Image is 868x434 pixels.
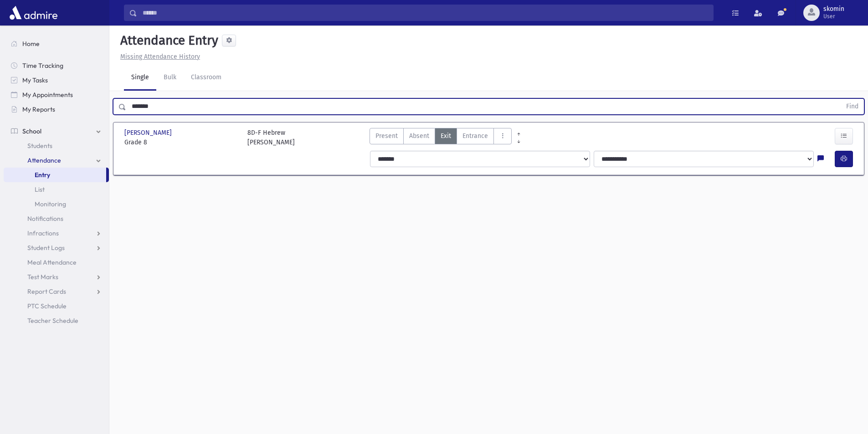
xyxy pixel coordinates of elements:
[4,270,109,284] a: Test Marks
[4,73,109,87] a: My Tasks
[409,131,429,141] span: Absent
[4,313,109,328] a: Teacher Schedule
[27,302,67,310] span: PTC Schedule
[27,317,78,325] span: Teacher Schedule
[124,138,238,147] span: Grade 8
[22,76,48,84] span: My Tasks
[22,61,63,70] span: Time Tracking
[27,244,65,252] span: Student Logs
[4,87,109,102] a: My Appointments
[4,36,109,51] a: Home
[137,5,713,21] input: Search
[117,33,218,48] h5: Attendance Entry
[370,128,512,147] div: AttTypes
[184,65,229,91] a: Classroom
[4,58,109,73] a: Time Tracking
[4,197,109,211] a: Monitoring
[823,13,844,20] span: User
[4,102,109,117] a: My Reports
[156,65,184,91] a: Bulk
[4,284,109,299] a: Report Cards
[4,299,109,313] a: PTC Schedule
[22,105,55,113] span: My Reports
[120,53,200,61] u: Missing Attendance History
[375,131,398,141] span: Present
[22,91,73,99] span: My Appointments
[35,171,50,179] span: Entry
[4,182,109,197] a: List
[4,226,109,240] a: Infractions
[27,273,58,281] span: Test Marks
[441,131,451,141] span: Exit
[7,4,60,22] img: AdmirePro
[124,65,156,91] a: Single
[247,128,295,147] div: 8D-F Hebrew [PERSON_NAME]
[22,127,41,135] span: School
[4,168,106,182] a: Entry
[4,211,109,226] a: Notifications
[27,229,59,237] span: Infractions
[117,53,200,61] a: Missing Attendance History
[35,185,45,194] span: List
[27,142,52,150] span: Students
[4,124,109,138] a: School
[4,255,109,270] a: Meal Attendance
[124,128,174,138] span: [PERSON_NAME]
[35,200,66,208] span: Monitoring
[462,131,488,141] span: Entrance
[27,258,77,266] span: Meal Attendance
[27,287,66,296] span: Report Cards
[4,240,109,255] a: Student Logs
[823,5,844,13] span: skomin
[841,99,864,114] button: Find
[27,156,61,164] span: Attendance
[27,214,63,223] span: Notifications
[22,40,40,48] span: Home
[4,153,109,168] a: Attendance
[4,138,109,153] a: Students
